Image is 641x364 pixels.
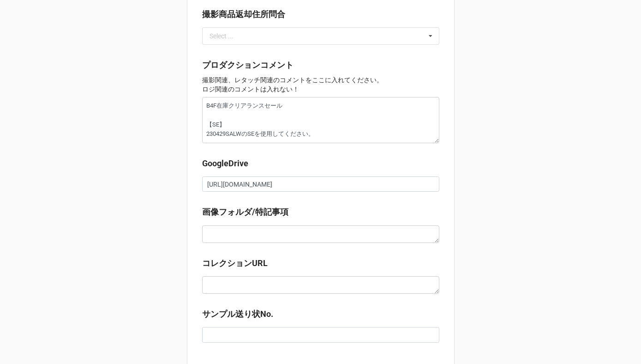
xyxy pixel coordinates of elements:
label: GoogleDrive [202,157,248,170]
div: Select ... [210,33,234,39]
textarea: B4F在庫クリアランスセール 【SE】 230429SALWのSEを使用してください。 [202,97,439,143]
label: コレクションURL [202,257,268,270]
label: 画像フォルダ/特記事項 [202,206,288,218]
label: 撮影商品返却住所問合 [202,8,285,21]
label: サンプル送り状No. [202,308,273,321]
label: プロダクションコメント [202,59,294,72]
p: 撮影関連、レタッチ関連のコメントをここに入れてください。 ロジ関連のコメントは入れない！ [202,75,439,94]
